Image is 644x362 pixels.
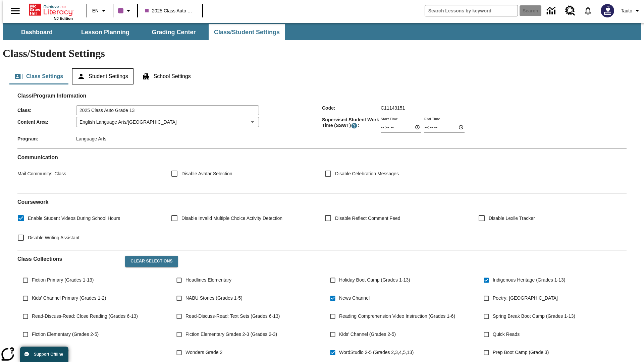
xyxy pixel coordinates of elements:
button: Lesson Planning [72,24,139,40]
span: Read-Discuss-Read: Text Sets (Grades 6-13) [185,313,280,320]
span: Wonders Grade 2 [185,349,222,356]
span: Class : [17,108,76,113]
label: Start Time [381,116,398,121]
span: Class/Student Settings [214,28,280,36]
span: NABU Stories (Grades 1-5) [185,295,243,302]
span: Read-Discuss-Read: Close Reading (Grades 6-13) [32,313,138,320]
a: Notifications [579,2,597,19]
h2: Communication [17,154,627,161]
h2: Course work [17,199,627,205]
span: Disable Invalid Multiple Choice Activity Detection [181,215,282,222]
span: Dashboard [21,28,53,36]
button: Clear Selections [125,256,178,267]
div: Coursework [17,199,627,245]
span: Class [52,171,66,176]
span: WordStudio 2-5 (Grades 2,3,4,5,13) [339,349,414,356]
span: Reading Comprehension Video Instruction (Grades 1-6) [339,313,455,320]
a: Home [29,3,73,16]
a: Data Center [543,2,561,20]
span: Content Area : [17,119,76,125]
span: Lesson Planning [81,28,129,36]
div: Class/Student Settings [9,68,635,84]
span: Code : [322,105,381,111]
span: C11143151 [381,105,405,111]
span: Grading Center [152,28,196,36]
button: Support Offline [20,347,68,362]
span: Disable Celebration Messages [335,170,399,177]
span: Disable Lexile Tracker [489,215,535,222]
input: search field [425,5,518,16]
button: Class color is purple. Change class color [115,5,135,17]
span: Poetry: [GEOGRAPHIC_DATA] [493,295,558,302]
span: Spring Break Boot Camp (Grades 1-13) [493,313,575,320]
button: Language: EN, Select a language [89,5,111,17]
span: Disable Avatar Selection [181,170,232,177]
div: Class/Program Information [17,99,627,143]
button: Class/Student Settings [209,24,285,40]
span: Fiction Elementary (Grades 2-5) [32,331,99,338]
span: Quick Reads [493,331,520,338]
div: SubNavbar [3,23,641,40]
button: School Settings [137,68,196,84]
img: Avatar [601,4,614,17]
span: Test course 10/17 [32,349,69,356]
div: Home [29,2,73,20]
span: 2025 Class Auto Grade 13 [145,7,195,14]
span: Support Offline [34,352,63,357]
span: Fiction Primary (Grades 1-13) [32,277,94,284]
span: Program : [17,136,76,141]
span: Disable Reflect Comment Feed [335,215,400,222]
button: Grading Center [140,24,207,40]
span: Language Arts [76,136,106,141]
button: Open side menu [5,1,25,21]
button: Supervised Student Work Time is the timeframe when students can take LevelSet and when lessons ar... [351,122,358,129]
div: SubNavbar [3,24,286,40]
span: NJ Edition [54,16,73,20]
label: End Time [424,116,440,121]
span: Enable Student Videos During School Hours [28,215,120,222]
button: Class Settings [9,68,68,84]
h2: Class Collections [17,256,120,262]
a: Resource Center, Will open in new tab [561,2,579,20]
span: EN [92,7,99,14]
div: Communication [17,154,627,188]
span: Tauto [621,7,632,14]
button: Student Settings [72,68,133,84]
span: Holiday Boot Camp (Grades 1-13) [339,277,410,284]
span: Supervised Student Work Time (SSWT) : [322,117,381,129]
input: Class [76,105,259,115]
span: Headlines Elementary [185,277,231,284]
button: Select a new avatar [597,2,618,19]
span: Fiction Elementary Grades 2-3 (Grades 2-3) [185,331,277,338]
span: News Channel [339,295,370,302]
h2: Class/Program Information [17,93,627,99]
span: Indigenous Heritage (Grades 1-13) [493,277,565,284]
button: Profile/Settings [618,5,644,17]
button: Dashboard [3,24,70,40]
span: Disable Writing Assistant [28,234,79,241]
span: Kids' Channel (Grades 2-5) [339,331,396,338]
span: Mail Community : [17,171,52,176]
h1: Class/Student Settings [3,47,641,60]
span: Prep Boot Camp (Grade 3) [493,349,549,356]
div: English Language Arts/[GEOGRAPHIC_DATA] [76,117,259,127]
span: Kids' Channel Primary (Grades 1-2) [32,295,106,302]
